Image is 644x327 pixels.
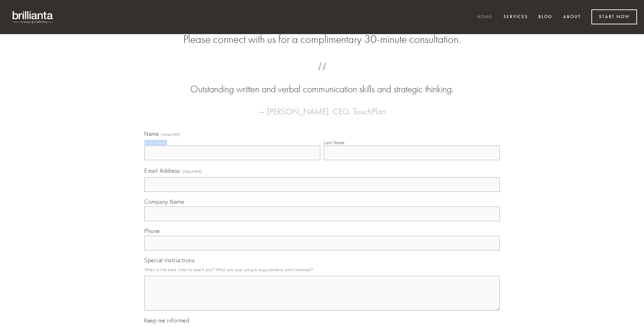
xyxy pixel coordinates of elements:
[155,69,489,96] blockquote: Outstanding written and verbal communication skills and strategic thinking.
[591,9,637,24] a: Start Now
[144,257,194,264] span: Special Instructions
[499,11,532,23] a: Services
[473,11,497,23] a: Home
[144,265,500,274] p: What is the best time to reach you? What are your unique requirements and timelines?
[144,317,189,324] span: Keep me informed
[144,33,500,46] h2: Please connect with us for a complimentary 30-minute consultation.
[324,140,345,145] div: Last Name
[534,11,557,23] a: Blog
[144,140,166,145] div: First Name
[183,166,202,176] span: (required)
[7,7,59,27] img: brillianta - research, strategy, marketing
[155,69,489,83] span: “
[144,130,159,137] span: Name
[161,132,181,137] span: (required)
[155,96,489,118] figcaption: — [PERSON_NAME], CEO, TouchPlan
[559,11,585,23] a: About
[144,227,160,234] span: Phone
[144,198,184,205] span: Company Name
[144,167,180,174] span: Email Address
